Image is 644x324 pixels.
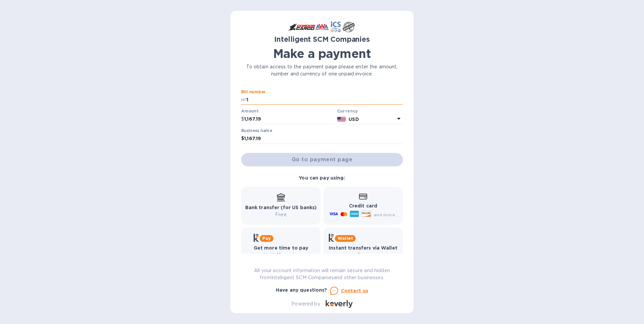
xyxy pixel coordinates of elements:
b: Intelligent SCM Companies [274,35,370,43]
p: Free [245,211,317,218]
p: $ [241,116,244,123]
b: Bank transfer (for US banks) [245,205,317,210]
p: № [241,96,247,103]
p: Free [329,252,397,259]
h1: Make a payment [241,46,403,61]
label: Business name [241,129,272,133]
u: Contact us [341,288,368,293]
input: 0.00 [244,114,334,124]
p: To obtain access to the payment page please enter the amount, number and currency of one unpaid i... [241,63,403,77]
input: Enter business name [241,134,403,144]
p: All your account information will remain secure and hidden from Intelligent SCM Companies and oth... [241,267,403,281]
label: Amount [241,109,258,114]
label: Bill number [241,90,265,94]
b: Wallet [337,236,353,241]
b: Pay [262,236,271,241]
p: Up to 12 weeks [254,252,309,259]
b: USD [349,117,359,122]
img: USD [337,117,346,122]
b: Instant transfers via Wallet [329,245,397,251]
b: You can pay using: [299,175,345,181]
b: Have any questions? [276,287,327,293]
input: Enter bill number [247,95,403,105]
b: Get more time to pay [254,245,309,251]
b: Currency [337,108,358,114]
b: Credit card [349,203,377,208]
span: and more... [374,212,398,217]
p: Powered by [291,300,320,307]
